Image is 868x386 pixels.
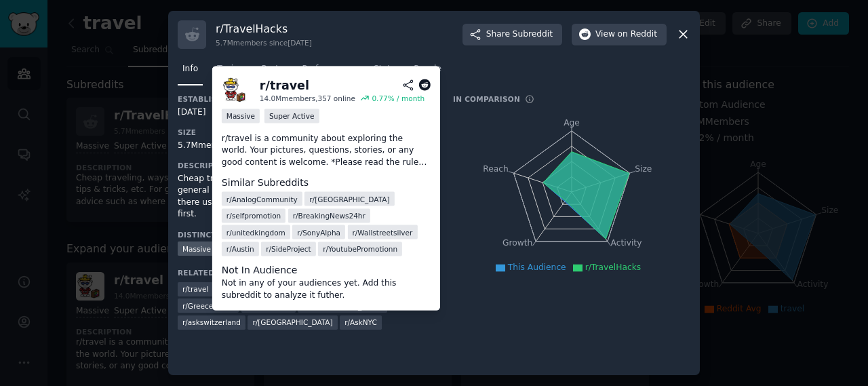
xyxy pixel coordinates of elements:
[486,28,553,41] span: Share
[635,163,652,173] tspan: Size
[374,63,395,75] span: Stats
[585,263,642,272] span: r/TravelHacks
[222,175,431,189] dt: Similar Subreddits
[572,24,667,45] button: Viewon Reddit
[264,109,319,123] div: Super Active
[453,94,520,104] h3: In Comparison
[293,211,366,220] span: r/ BreakingNews24hr
[226,194,298,204] span: r/ AnalogCommunity
[178,140,434,152] div: 5.7M members, 44 online now
[216,22,312,36] h3: r/ TravelHacks
[409,58,446,86] a: People
[178,230,275,239] h3: Distinctive Features
[212,58,247,86] a: Topics
[260,77,309,94] div: r/ travel
[222,75,250,104] img: travel
[178,58,203,86] a: Info
[618,28,657,41] span: on Reddit
[178,161,434,170] h3: Description
[178,128,434,137] h3: Size
[302,63,355,75] span: Performance
[483,163,509,173] tspan: Reach
[353,227,413,237] span: r/ Wallstreetsilver
[222,277,431,301] dd: Not in any of your audiences yet. Add this subreddit to analyze it futher.
[260,94,355,103] div: 14.0M members, 357 online
[182,301,234,311] span: r/ GreeceTravel
[226,227,285,237] span: r/ unitedkingdom
[414,63,441,75] span: People
[297,227,340,237] span: r/ SonyAlpha
[372,94,425,103] div: 0.77 % / month
[256,58,288,86] a: Posts
[178,94,434,104] h3: Established
[369,58,399,86] a: Stats
[344,317,377,327] span: r/ AskNYC
[222,109,260,123] div: Massive
[266,244,311,254] span: r/ SideProject
[508,263,566,272] span: This Audience
[182,63,198,75] span: Info
[297,58,359,86] a: Performance
[182,317,241,327] span: r/ askswitzerland
[309,194,389,204] span: r/ [GEOGRAPHIC_DATA]
[323,244,397,254] span: r/ YoutubePromotionn
[462,24,562,45] button: ShareSubreddit
[178,107,434,119] div: [DATE]
[222,263,431,277] dt: Not In Audience
[216,38,312,47] div: 5.7M members since [DATE]
[178,268,270,277] h3: Related Subreddits
[502,238,532,248] tspan: Growth
[513,28,553,41] span: Subreddit
[178,173,434,220] div: Cheap traveling, ways to get around, tips & tricks, etc. For general location advice such as wher...
[611,238,642,248] tspan: Activity
[595,28,657,41] span: View
[252,317,332,327] span: r/ [GEOGRAPHIC_DATA]
[217,63,242,75] span: Topics
[226,211,281,220] span: r/ selfpromotion
[182,284,208,294] span: r/ travel
[564,118,580,128] tspan: Age
[261,63,283,75] span: Posts
[178,242,216,256] div: Massive
[226,244,254,254] span: r/ Austin
[222,132,431,168] p: r/travel is a community about exploring the world. Your pictures, questions, stories, or any good...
